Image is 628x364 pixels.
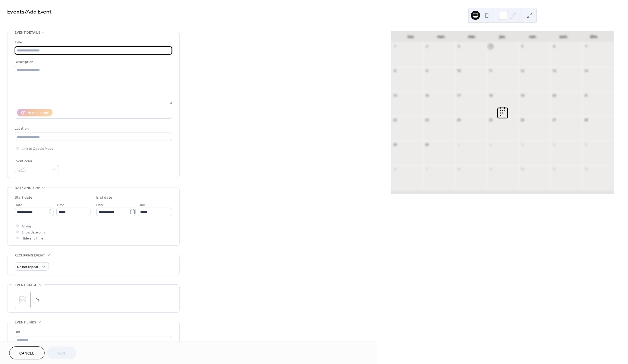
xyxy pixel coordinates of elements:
div: mer. [457,31,487,43]
span: Event links [15,319,36,325]
div: 23 [425,118,429,122]
div: dim. [579,31,609,43]
div: 15 [393,93,397,97]
div: URL [15,329,171,335]
div: 10 [520,167,525,171]
div: 20 [552,93,556,97]
span: Show date only [22,229,45,235]
span: Time [56,202,64,208]
div: Location [15,126,171,132]
div: 8 [456,167,461,171]
div: 26 [520,118,525,122]
div: 1 [456,142,461,147]
span: Recurring event [15,252,45,258]
div: 3 [456,44,461,49]
div: 30 [425,142,429,147]
a: Events [7,6,25,18]
div: Description [15,59,171,65]
button: Cancel [9,346,45,359]
div: 22 [393,118,397,122]
span: Event details [15,30,40,36]
div: 6 [393,167,397,171]
div: 8 [393,69,397,73]
div: 14 [584,69,588,73]
div: 13 [552,69,556,73]
div: 28 [584,118,588,122]
span: Do not repeat [17,264,38,270]
span: Time [138,202,146,208]
span: Date [15,202,22,208]
div: 18 [488,93,493,97]
div: 3 [520,142,525,147]
span: Cancel [19,350,34,357]
span: Event image [15,282,37,288]
div: 4 [488,44,493,49]
div: lun. [396,31,426,43]
div: 25 [488,118,493,122]
div: 21 [584,93,588,97]
span: Date [96,202,104,208]
span: Date and time [15,185,40,191]
div: 11 [488,69,493,73]
div: 16 [425,93,429,97]
span: / Add Event [25,6,52,18]
div: 12 [520,69,525,73]
span: Hide end time [22,235,43,242]
div: 2 [488,142,493,147]
div: Event color [15,158,58,164]
div: 4 [552,142,556,147]
div: Title [15,39,171,45]
div: 17 [456,93,461,97]
div: 7 [425,167,429,171]
div: 2 [425,44,429,49]
div: 10 [456,69,461,73]
div: sam. [548,31,579,43]
div: ven. [518,31,548,43]
div: 5 [584,142,588,147]
div: ; [15,292,31,308]
div: 27 [552,118,556,122]
div: 9 [488,167,493,171]
div: 24 [456,118,461,122]
div: 12 [584,167,588,171]
div: mar. [426,31,457,43]
div: Start date [15,195,32,201]
div: 19 [520,93,525,97]
div: 5 [520,44,525,49]
div: 11 [552,167,556,171]
span: All day [22,223,32,229]
div: jeu. [487,31,518,43]
div: 9 [425,69,429,73]
div: End date [96,195,112,201]
span: Link to Google Maps [22,146,53,152]
div: 1 [393,44,397,49]
div: 29 [393,142,397,147]
div: 6 [552,44,556,49]
div: 7 [584,44,588,49]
